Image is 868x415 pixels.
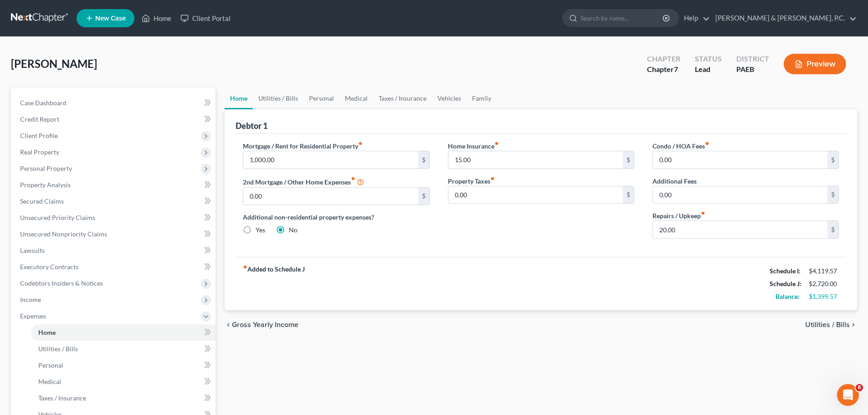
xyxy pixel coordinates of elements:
[236,120,267,131] div: Debtor 1
[809,279,839,288] div: $2,720.00
[448,151,623,169] input: --
[805,321,850,328] span: Utilities / Bills
[448,176,495,186] label: Property Taxes
[31,390,216,406] a: Taxes / Insurance
[623,186,634,204] div: $
[827,186,838,204] div: $
[20,214,95,221] span: Unsecured Priority Claims
[351,176,355,181] i: fiber_manual_record
[770,280,801,287] strong: Schedule J:
[653,221,827,238] input: --
[652,176,697,186] label: Additional Fees
[736,54,769,64] div: District
[20,99,67,107] span: Case Dashboard
[20,148,59,156] span: Real Property
[711,10,857,26] a: [PERSON_NAME] & [PERSON_NAME], P.C.
[13,193,216,210] a: Secured Claims
[20,279,103,287] span: Codebtors Insiders & Notices
[856,384,863,391] span: 8
[38,328,56,336] span: Home
[494,141,499,146] i: fiber_manual_record
[225,87,253,109] a: Home
[20,296,41,303] span: Income
[358,141,363,146] i: fiber_manual_record
[243,151,418,169] input: --
[837,384,859,406] iframe: Intercom live chat
[784,54,846,74] button: Preview
[303,87,339,109] a: Personal
[432,87,467,109] a: Vehicles
[653,186,827,204] input: --
[20,181,71,189] span: Property Analysis
[243,212,429,222] label: Additional non-residential property expenses?
[38,361,63,369] span: Personal
[232,321,298,328] span: Gross Yearly Income
[695,54,722,64] div: Status
[31,341,216,357] a: Utilities / Bills
[701,211,705,215] i: fiber_manual_record
[809,292,839,301] div: $1,399.57
[653,151,827,169] input: --
[448,186,623,204] input: --
[20,197,64,205] span: Secured Claims
[31,357,216,374] a: Personal
[623,151,634,169] div: $
[225,321,298,328] button: chevron_left Gross Yearly Income
[243,188,418,205] input: --
[809,266,839,276] div: $4,119.57
[770,267,801,275] strong: Schedule I:
[13,259,216,275] a: Executory Contracts
[827,221,838,238] div: $
[243,265,247,269] i: fiber_manual_record
[243,265,305,303] strong: Added to Schedule J
[850,321,857,328] i: chevron_right
[20,115,59,123] span: Credit Report
[38,345,78,353] span: Utilities / Bills
[652,141,709,151] label: Condo / HOA Fees
[448,141,499,151] label: Home Insurance
[243,176,364,187] label: 2nd Mortgage / Other Home Expenses
[13,242,216,259] a: Lawsuits
[137,10,176,26] a: Home
[373,87,432,109] a: Taxes / Insurance
[95,15,126,22] span: New Case
[243,141,363,151] label: Mortgage / Rent for Residential Property
[20,263,78,271] span: Executory Contracts
[11,57,97,70] span: [PERSON_NAME]
[31,374,216,390] a: Medical
[13,111,216,128] a: Credit Report
[176,10,235,26] a: Client Portal
[13,95,216,111] a: Case Dashboard
[679,10,710,26] a: Help
[20,132,58,139] span: Client Profile
[827,151,838,169] div: $
[736,64,769,75] div: PAEB
[13,177,216,193] a: Property Analysis
[38,378,61,385] span: Medical
[580,10,664,26] input: Search by name...
[418,188,429,205] div: $
[467,87,497,109] a: Family
[490,176,495,181] i: fiber_manual_record
[13,226,216,242] a: Unsecured Nonpriority Claims
[647,64,680,75] div: Chapter
[289,225,298,235] label: No
[705,141,709,146] i: fiber_manual_record
[805,321,857,328] button: Utilities / Bills chevron_right
[674,65,678,73] span: 7
[256,225,265,235] label: Yes
[652,211,705,220] label: Repairs / Upkeep
[31,324,216,341] a: Home
[20,164,72,172] span: Personal Property
[13,210,216,226] a: Unsecured Priority Claims
[339,87,373,109] a: Medical
[647,54,680,64] div: Chapter
[38,394,86,402] span: Taxes / Insurance
[20,230,107,238] span: Unsecured Nonpriority Claims
[776,292,800,300] strong: Balance:
[253,87,303,109] a: Utilities / Bills
[695,64,722,75] div: Lead
[20,312,46,320] span: Expenses
[225,321,232,328] i: chevron_left
[20,246,45,254] span: Lawsuits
